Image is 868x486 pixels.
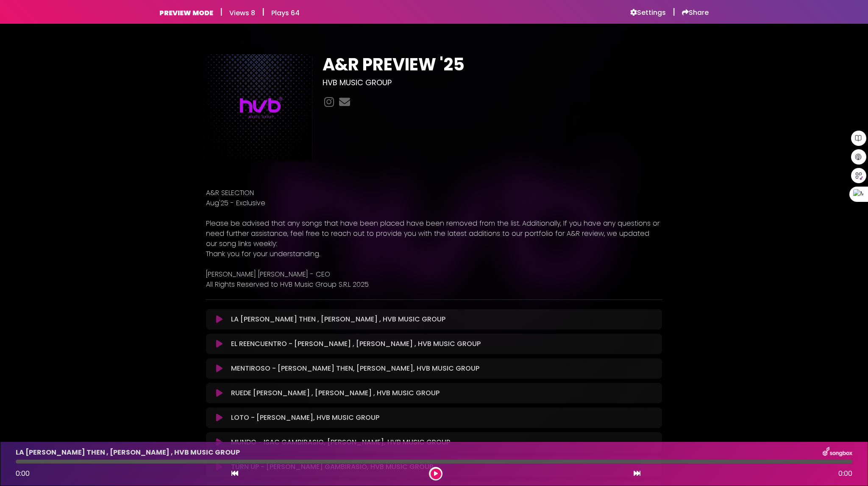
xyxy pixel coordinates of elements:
a: Settings [630,8,666,17]
img: ECJrYCpsQLOSUcl9Yvpd [206,54,312,161]
img: songbox-logo-white.png [823,447,852,458]
p: [PERSON_NAME] [PERSON_NAME] - CEO [206,269,662,279]
p: All Rights Reserved to HVB Music Group S.R.L 2025 [206,279,662,290]
p: A&R SELECTION [206,188,662,198]
p: LOTO - [PERSON_NAME], HVB MUSIC GROUP [231,413,379,423]
h5: | [673,7,675,17]
p: MENTIROSO - [PERSON_NAME] THEN, [PERSON_NAME], HVB MUSIC GROUP [231,363,479,374]
span: 0:00 [16,469,30,478]
p: EL REENCUENTRO - [PERSON_NAME] , [PERSON_NAME] , HVB MUSIC GROUP [231,339,481,349]
h6: PREVIEW MODE [159,9,213,17]
h6: Plays 64 [271,9,300,17]
h6: Views 8 [229,9,255,17]
p: MUNDO - ISAC GAMBIRASIO, [PERSON_NAME], HVB MUSIC GROUP [231,437,450,447]
p: Please be advised that any songs that have been placed have been removed from the list. Additiona... [206,218,662,249]
h1: A&R PREVIEW '25 [323,54,662,75]
p: LA [PERSON_NAME] THEN , [PERSON_NAME] , HVB MUSIC GROUP [16,447,240,458]
h5: | [220,7,223,17]
h5: | [262,7,264,17]
p: Aug'25 - Exclusive [206,198,662,208]
p: RUEDE [PERSON_NAME] , [PERSON_NAME] , HVB MUSIC GROUP [231,388,440,398]
h3: HVB MUSIC GROUP [323,78,662,87]
p: Thank you for your understanding. [206,249,662,259]
p: LA [PERSON_NAME] THEN , [PERSON_NAME] , HVB MUSIC GROUP [231,314,445,324]
span: 0:00 [838,469,852,479]
a: Share [682,8,709,17]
